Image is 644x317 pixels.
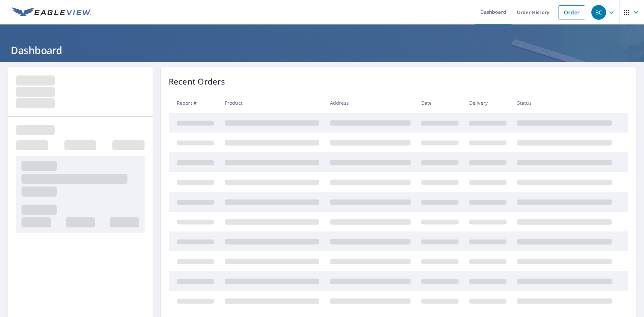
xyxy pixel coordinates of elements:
th: Delivery [464,93,512,113]
th: Address [325,93,416,113]
p: Recent Orders [169,75,225,88]
th: Status [512,93,617,113]
th: Product [219,93,325,113]
h1: Dashboard [8,43,636,57]
img: EV Logo [12,7,91,17]
div: BC [591,5,606,20]
th: Date [416,93,464,113]
th: Report # [169,93,219,113]
a: Order [558,5,585,19]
